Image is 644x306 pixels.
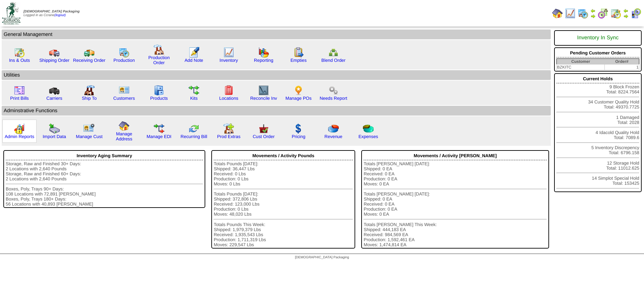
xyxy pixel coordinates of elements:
a: Ship To [82,96,97,101]
div: Inventory Aging Summary [6,151,203,160]
td: Utilities [2,70,551,80]
a: Production Order [148,55,170,65]
img: zoroco-logo-small.webp [2,2,20,25]
a: Blend Order [321,58,345,63]
img: locations.gif [223,85,234,96]
th: Customer [556,59,604,64]
a: Cust Order [253,134,274,139]
div: 9 Block Frozen Total: 8224.7564 34 Customer Quality Hold Total: 49370.7725 1 Damaged Total: 2028 ... [554,73,642,192]
img: calendarinout.gif [610,8,621,19]
a: Manage Address [116,131,132,141]
img: home.gif [119,121,129,131]
a: (logout) [54,13,66,17]
a: Needs Report [320,96,347,101]
a: Ins & Outs [9,58,30,63]
img: workflow.png [328,85,339,96]
img: prodextras.gif [223,123,234,134]
a: Prod Extras [217,134,240,139]
td: 1 [605,64,639,70]
img: graph.gif [258,47,269,58]
a: Shipping Order [39,58,69,63]
img: orders.gif [189,47,199,58]
div: Movements / Activity [PERSON_NAME] [364,151,547,160]
a: Recurring Bill [180,134,207,139]
a: Print Bills [10,96,29,101]
img: reconcile.gif [189,123,199,134]
td: General Management [2,30,551,39]
img: workflow.gif [189,85,199,96]
a: Inventory [220,58,238,63]
a: Products [150,96,168,101]
img: workorder.gif [293,47,304,58]
div: Inventory In Sync [556,32,639,44]
img: customers.gif [119,85,129,96]
img: truck2.gif [84,47,95,58]
img: home.gif [552,8,563,19]
a: Customers [113,96,135,101]
img: calendarinout.gif [14,47,25,58]
img: line_graph.gif [223,47,234,58]
a: Reporting [254,58,273,63]
a: Empties [290,58,307,63]
img: arrowleft.gif [623,8,629,13]
a: Pricing [292,134,306,139]
img: invoice2.gif [14,85,25,96]
div: Storage, Raw and Finished 30+ Days: 2 Locations with 2,640 Pounds Storage, Raw and Finished 60+ D... [6,161,203,207]
a: Manage POs [285,96,312,101]
img: cabinet.gif [154,85,164,96]
a: Import Data [43,134,66,139]
span: [DEMOGRAPHIC_DATA] Packaging [295,256,349,259]
img: arrowleft.gif [590,8,596,13]
div: Pending Customer Orders [556,49,639,57]
a: Revenue [324,134,342,139]
img: factory2.gif [84,85,95,96]
td: Adminstrative Functions [2,106,551,116]
img: calendarprod.gif [578,8,588,19]
img: network.png [328,47,339,58]
a: Carriers [46,96,62,101]
span: [DEMOGRAPHIC_DATA] Packaging [23,10,79,13]
img: factory.gif [154,44,164,55]
div: Totals Pounds [DATE]: Shipped: 36,447 Lbs Received: 0 Lbs Production: 0 Lbs Moves: 0 Lbs Totals P... [214,161,353,247]
a: Manage Cust [76,134,102,139]
img: calendarcustomer.gif [631,8,641,19]
div: Movements / Activity Pounds [214,151,353,160]
a: Kits [190,96,198,101]
img: arrowright.gif [623,13,629,19]
img: arrowright.gif [590,13,596,19]
img: truck3.gif [49,85,60,96]
img: calendarprod.gif [119,47,129,58]
a: Expenses [359,134,378,139]
a: Production [113,58,135,63]
img: graph2.png [14,123,25,134]
img: cust_order.png [258,123,269,134]
th: Order# [605,59,639,64]
a: Admin Reports [5,134,34,139]
a: Reconcile Inv [250,96,277,101]
a: Receiving Order [73,58,105,63]
img: line_graph.gif [565,8,576,19]
div: Current Holds [556,75,639,83]
img: import.gif [49,123,60,134]
img: calendarblend.gif [598,8,608,19]
td: BZKITC [556,64,604,70]
img: po.png [293,85,304,96]
span: Logged in as Ccrane [23,10,79,17]
a: Locations [219,96,238,101]
a: Add Note [184,58,203,63]
img: dollar.gif [293,123,304,134]
img: pie_chart2.png [363,123,374,134]
a: Manage EDI [147,134,171,139]
div: Totals [PERSON_NAME] [DATE]: Shipped: 0 EA Received: 0 EA Production: 0 EA Moves: 0 EA Totals [PE... [364,161,547,247]
img: managecust.png [83,123,96,134]
img: truck.gif [49,47,60,58]
img: pie_chart.png [328,123,339,134]
img: edi.gif [154,123,164,134]
img: line_graph2.gif [258,85,269,96]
